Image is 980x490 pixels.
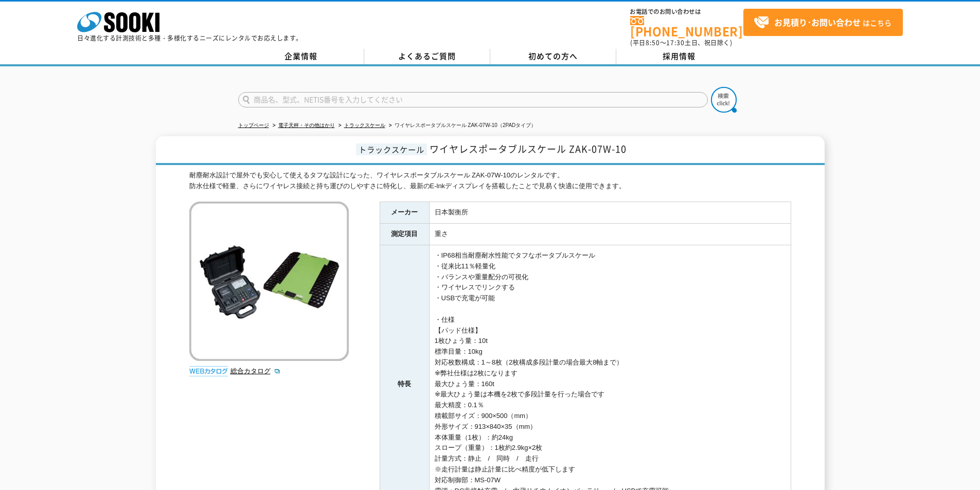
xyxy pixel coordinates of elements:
[711,87,737,113] img: btn_search.png
[646,38,660,47] span: 8:50
[630,38,732,47] span: (平日 ～ 土日、祝日除く)
[666,38,685,47] span: 17:30
[77,35,302,41] p: 日々進化する計測技術と多種・多様化するニーズにレンタルでお応えします。
[189,202,349,361] img: ワイヤレスポータブルスケール ZAK-07W-10（2PADタイプ）
[528,50,578,62] span: 初めての方へ
[230,367,281,375] a: 総合カタログ
[238,49,364,64] a: 企業情報
[429,224,791,245] td: 重さ
[189,170,791,192] div: 耐塵耐水設計で屋外でも安心して使えるタフな設計になった、ワイヤレスポータブルスケール ZAK-07W-10のレンタルです。 防水仕様で軽量、さらにワイヤレス接続と持ち運びのしやすさに特化し、最新...
[387,120,537,131] li: ワイヤレスポータブルスケール ZAK-07W-10（2PADタイプ）
[630,16,743,37] a: [PHONE_NUMBER]
[490,49,616,64] a: 初めての方へ
[189,366,228,376] img: webカタログ
[774,16,861,28] strong: お見積り･お問い合わせ
[743,9,903,36] a: お見積り･お問い合わせはこちら
[238,92,708,107] input: 商品名、型式、NETIS番号を入力してください
[238,122,269,128] a: トップページ
[344,122,385,128] a: トラックスケール
[380,224,429,245] th: 測定項目
[380,202,429,224] th: メーカー
[630,9,743,15] span: お電話でのお問い合わせは
[278,122,335,128] a: 電子天秤・その他はかり
[356,143,427,155] span: トラックスケール
[429,202,791,224] td: 日本製衡所
[430,142,627,156] span: ワイヤレスポータブルスケール ZAK-07W-10
[616,49,742,64] a: 採用情報
[364,49,490,64] a: よくあるご質問
[754,15,892,30] span: はこちら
